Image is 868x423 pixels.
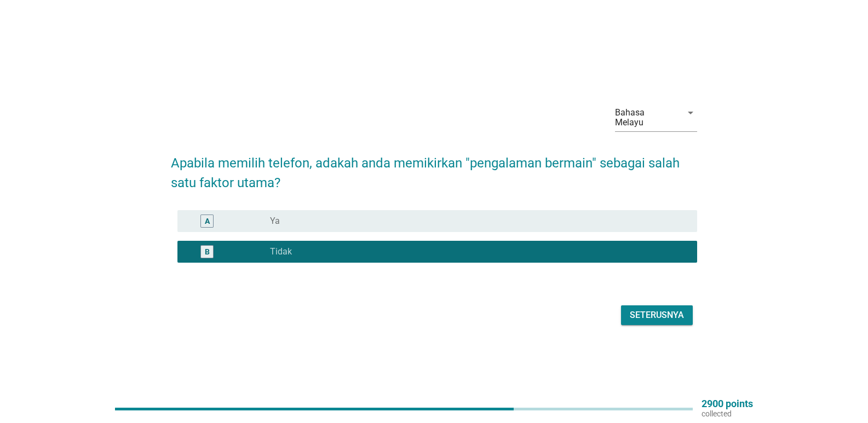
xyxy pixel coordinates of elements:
[630,309,684,322] div: Seterusnya
[702,399,753,409] p: 2900 points
[205,246,210,257] div: B
[205,215,210,227] div: A
[615,108,675,128] div: Bahasa Melayu
[270,216,280,227] label: Ya
[621,305,693,325] button: Seterusnya
[702,409,753,419] p: collected
[270,246,292,257] label: Tidak
[684,106,697,119] i: arrow_drop_down
[171,142,697,193] h2: Apabila memilih telefon, adakah anda memikirkan "pengalaman bermain" sebagai salah satu faktor ut...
